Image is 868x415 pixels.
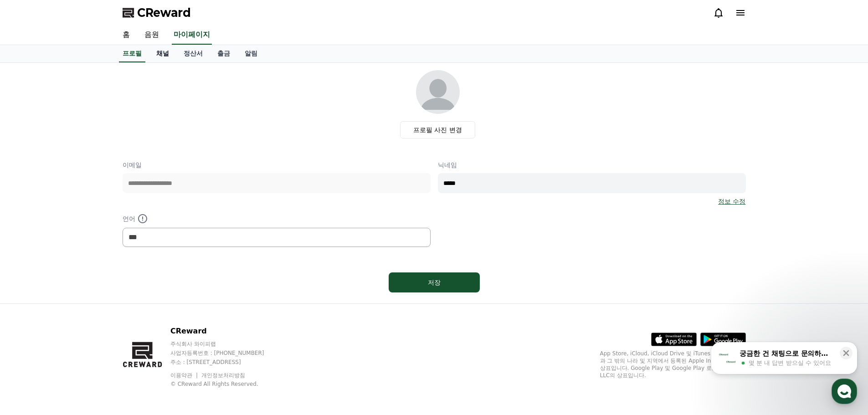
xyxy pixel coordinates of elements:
[29,302,34,310] span: 홈
[237,45,265,62] a: 알림
[123,5,191,20] a: CReward
[201,372,245,379] a: 개인정보처리방침
[83,303,94,310] span: 대화
[170,372,199,379] a: 이용약관
[170,380,282,388] p: © CReward All Rights Reserved.
[3,289,60,312] a: 홈
[118,289,175,312] a: 설정
[170,359,282,366] p: 주소 : [STREET_ADDRESS]
[389,272,480,292] button: 저장
[176,45,210,62] a: 정산서
[149,45,176,62] a: 채널
[170,340,282,348] p: 주식회사 와이피랩
[137,5,191,20] span: CReward
[210,45,237,62] a: 출금
[60,289,118,312] a: 대화
[137,26,166,45] a: 음원
[119,45,145,62] a: 프로필
[170,349,282,357] p: 사업자등록번호 : [PHONE_NUMBER]
[400,121,475,138] label: 프로필 사진 변경
[115,26,137,45] a: 홈
[170,326,282,337] p: CReward
[407,278,462,287] div: 저장
[123,213,431,224] p: 언어
[123,160,431,169] p: 이메일
[600,350,746,379] p: App Store, iCloud, iCloud Drive 및 iTunes Store는 미국과 그 밖의 나라 및 지역에서 등록된 Apple Inc.의 서비스 상표입니다. Goo...
[438,160,746,169] p: 닉네임
[172,26,212,45] a: 마이페이지
[718,197,745,206] a: 정보 수정
[416,70,460,114] img: profile_image
[141,302,152,310] span: 설정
